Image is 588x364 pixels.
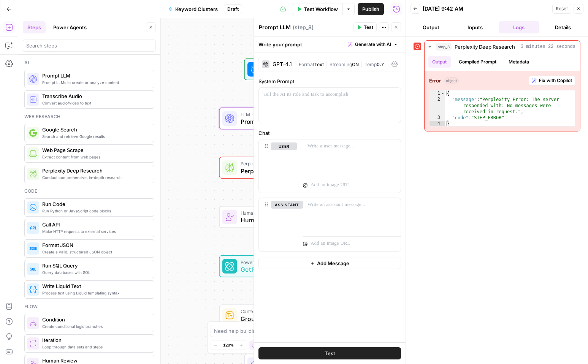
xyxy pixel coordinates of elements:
[259,139,297,193] div: user
[556,5,568,12] span: Reset
[219,58,361,80] div: WorkflowSet InputsInputs
[325,350,335,357] span: Test
[42,336,148,344] span: Iteration
[299,62,314,67] span: Format
[425,53,580,131] div: 3 minutes 22 seconds
[42,72,148,79] span: Prompt LLM
[24,59,154,66] div: Ai
[42,290,148,296] span: Process text using Liquid templating syntax
[241,258,336,266] span: Power Agent
[42,262,148,269] span: Run SQL Query
[258,347,401,359] button: Test
[42,100,148,106] span: Convert audio/video to text
[542,21,583,33] button: Details
[345,40,401,49] button: Generate with AI
[258,258,401,269] button: Add Message
[330,62,352,67] span: Streaming
[42,344,148,350] span: Loop through data sets and steps
[42,316,148,323] span: Condition
[24,303,154,310] div: Flow
[241,215,336,225] span: Human Review
[241,160,336,167] span: Perplexity Deep Research
[223,342,234,348] span: 120%
[42,167,148,174] span: Perplexity Deep Research
[254,36,406,52] div: Write your prompt
[219,108,361,130] div: LLM · GPT-4.1Prompt LLMStep 8
[259,24,291,31] textarea: Prompt LLM
[441,90,445,97] span: Toggle code folding, rows 1 through 4
[358,3,384,15] button: Publish
[219,206,361,228] div: Human ReviewHuman ReviewStep 6
[258,78,401,85] label: System Prompt
[455,21,496,33] button: Inputs
[293,24,314,31] span: ( step_8 )
[23,21,46,33] button: Steps
[552,4,571,14] button: Reset
[499,21,540,33] button: Logs
[42,154,148,160] span: Extract content from web pages
[42,174,148,180] span: Conduct comprehensive, in-depth research
[225,311,234,320] img: 14hgftugzlhicq6oh3k7w4rc46c1
[430,115,445,121] div: 3
[42,323,148,329] span: Create conditional logic branches
[164,3,222,15] button: Keyword Clusters
[436,43,452,51] span: step_3
[295,60,299,68] span: |
[314,62,324,67] span: Text
[241,265,336,274] span: Get Related Keyword Ideas
[444,77,459,84] span: object
[454,56,501,68] button: Compiled Prompt
[539,77,572,84] span: Fix with Copilot
[504,56,534,68] button: Metadata
[362,5,379,13] span: Publish
[430,90,445,97] div: 1
[353,22,377,32] button: Test
[42,282,148,290] span: Write Liquid Text
[273,62,292,67] div: GPT-4.1
[219,157,361,179] div: ErrorPerplexity Deep ResearchPerplexity Deep ResearchStep 3
[410,21,452,33] button: Output
[324,60,330,68] span: |
[241,314,336,323] span: Group Keywords into Clusters
[259,198,297,251] div: assistant
[42,133,148,139] span: Search and retrieve Google results
[42,241,148,249] span: Format JSON
[24,113,154,120] div: Web research
[271,142,297,150] button: user
[42,146,148,154] span: Web Page Scrape
[42,208,148,214] span: Run Python or JavaScript code blocks
[241,209,336,217] span: Human Review
[227,6,239,13] span: Draft
[49,21,91,33] button: Power Agents
[42,228,148,234] span: Make HTTP requests to external services
[352,62,359,67] span: ON
[355,41,391,48] span: Generate with AI
[359,60,365,68] span: |
[42,269,148,275] span: Query databases with SQL
[425,41,580,53] button: 3 minutes 22 seconds
[304,5,338,13] span: Test Workflow
[365,62,377,67] span: Temp
[521,43,575,50] span: 3 minutes 22 seconds
[42,126,148,133] span: Google Search
[175,5,218,13] span: Keyword Clusters
[258,129,401,137] label: Chat
[42,92,148,100] span: Transcribe Audio
[42,79,148,85] span: Prompt LLMs to create or analyze content
[42,200,148,208] span: Run Code
[271,201,303,209] button: assistant
[429,77,441,84] strong: Error
[364,24,373,31] span: Test
[377,62,384,67] span: 0.7
[219,304,361,326] div: Content ProcessingGroup Keywords into ClustersStep 5
[455,43,515,51] span: Perplexity Deep Research
[241,166,336,176] span: Perplexity Deep Research
[42,221,148,228] span: Call API
[24,188,154,195] div: Code
[42,249,148,255] span: Create a valid, structured JSON object
[529,76,575,85] button: Fix with Copilot
[241,117,336,126] span: Prompt LLM
[219,255,361,277] div: Power AgentGet Related Keyword IdeasStep 2
[428,56,451,68] button: Output
[241,308,336,315] span: Content Processing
